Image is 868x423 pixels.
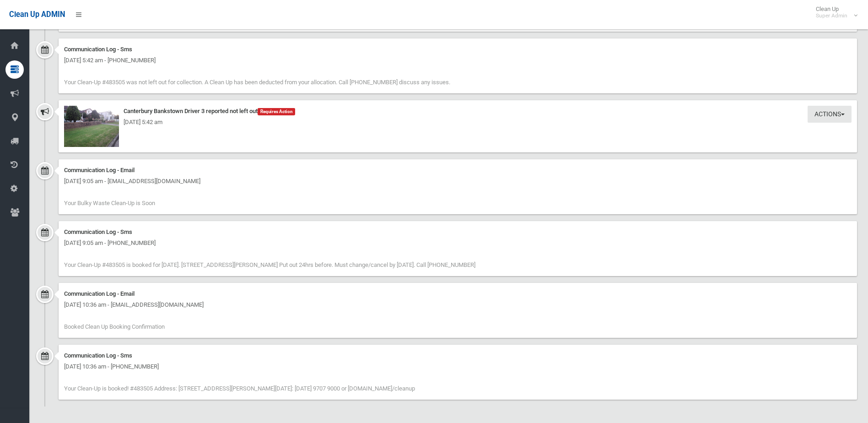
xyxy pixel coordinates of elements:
span: Your Clean-Up is booked! #483505 Address: [STREET_ADDRESS][PERSON_NAME][DATE]: [DATE] 9707 9000 o... [64,385,415,392]
span: Clean Up [811,5,857,19]
span: Clean Up ADMIN [9,10,65,19]
div: [DATE] 5:42 am [64,117,852,128]
small: Super Admin [816,12,847,19]
div: Communication Log - Sms [64,44,852,55]
span: Your Bulky Waste Clean-Up is Soon [64,200,155,206]
div: [DATE] 5:42 am - [PHONE_NUMBER] [64,55,852,66]
div: [DATE] 9:05 am - [PHONE_NUMBER] [64,238,852,249]
span: Requires Action [258,108,295,115]
div: Canterbury Bankstown Driver 3 reported not left out [64,106,852,117]
div: Communication Log - Email [64,165,852,176]
span: Booked Clean Up Booking Confirmation [64,323,165,330]
span: Your Clean-Up #483505 was not left out for collection. A Clean Up has been deducted from your all... [64,79,450,86]
div: Communication Log - Email [64,288,852,299]
span: Your Clean-Up #483505 is booked for [DATE]. [STREET_ADDRESS][PERSON_NAME] Put out 24hrs before. M... [64,261,475,268]
div: [DATE] 10:36 am - [PHONE_NUMBER] [64,361,852,372]
button: Actions [808,106,852,123]
div: [DATE] 9:05 am - [EMAIL_ADDRESS][DOMAIN_NAME] [64,176,852,187]
div: Communication Log - Sms [64,227,852,238]
div: Communication Log - Sms [64,350,852,361]
img: 2025-09-2205.42.043513772864098240790.jpg [64,106,119,147]
div: [DATE] 10:36 am - [EMAIL_ADDRESS][DOMAIN_NAME] [64,299,852,310]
